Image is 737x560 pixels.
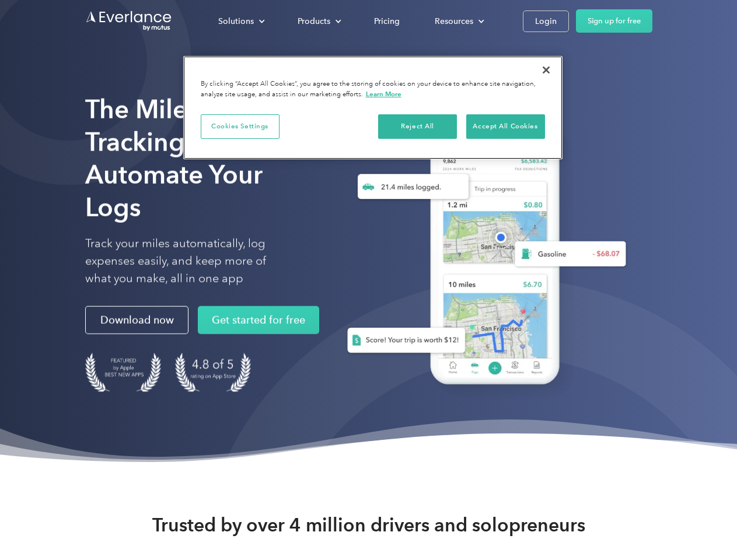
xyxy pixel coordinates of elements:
img: 4.9 out of 5 stars on the app store [175,353,251,392]
div: Resources [423,11,494,32]
p: Track your miles automatically, log expenses easily, and keep more of what you make, all in one app [85,235,294,288]
img: Everlance, mileage tracker app, expense tracking app [329,111,635,402]
div: Pricing [374,14,400,29]
a: Go to homepage [85,10,173,32]
a: Get started for free [198,306,319,334]
a: Login [523,10,569,32]
button: Cookies Settings [201,114,280,139]
div: Products [298,14,330,29]
a: More information about your privacy, opens in a new tab [366,90,401,98]
div: Privacy [183,56,563,159]
a: Pricing [362,11,411,32]
div: Login [535,14,557,29]
a: Download now [85,306,188,334]
button: Reject All [378,114,457,139]
img: Badge for Featured by Apple Best New Apps [85,353,161,392]
button: Close [533,57,559,83]
div: Solutions [207,11,274,32]
a: Sign up for free [576,9,652,33]
div: Solutions [218,14,254,29]
strong: Trusted by over 4 million drivers and solopreneurs [152,513,585,537]
div: Cookie banner [183,56,563,159]
div: By clicking “Accept All Cookies”, you agree to the storing of cookies on your device to enhance s... [201,79,545,100]
button: Accept All Cookies [466,114,545,139]
div: Products [286,11,351,32]
div: Resources [435,14,473,29]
